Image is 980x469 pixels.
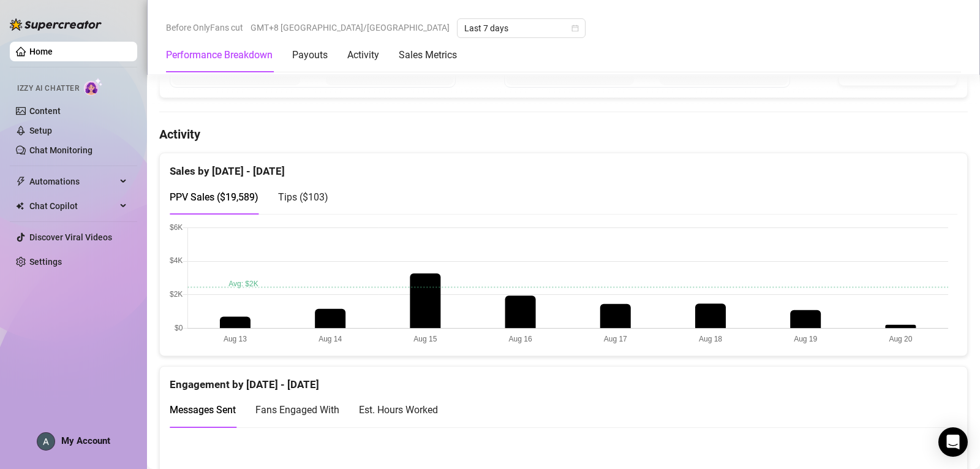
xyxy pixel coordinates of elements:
span: thunderbolt [16,177,26,186]
span: Fans Engaged With [255,404,339,416]
div: Activity [347,48,379,63]
span: Automations [29,172,116,191]
span: calendar [571,25,579,32]
span: Last 7 days [464,19,578,37]
span: Tips ( $103 ) [278,191,328,203]
a: Settings [29,257,62,267]
img: Chat Copilot [16,202,24,210]
a: Chat Monitoring [29,145,92,155]
img: ACg8ocIpWzLmD3A5hmkSZfBJcT14Fg8bFGaqbLo-Z0mqyYAWwTjPNSU=s96-c [37,433,55,450]
span: My Account [61,435,110,446]
div: Engagement by [DATE] - [DATE] [170,367,957,393]
div: Open Intercom Messenger [938,427,968,457]
div: Payouts [292,48,328,63]
span: Chat Copilot [29,196,116,216]
a: Setup [29,126,52,135]
span: Izzy AI Chatter [17,83,79,94]
a: Content [29,106,61,116]
span: PPV Sales ( $19,589 ) [170,191,258,203]
span: GMT+8 [GEOGRAPHIC_DATA]/[GEOGRAPHIC_DATA] [251,18,450,37]
div: Sales Metrics [399,48,457,63]
img: AI Chatter [84,78,103,96]
span: Before OnlyFans cut [166,18,243,37]
div: Performance Breakdown [166,48,273,63]
img: logo-BBDzfeDw.svg [10,18,102,31]
h4: Activity [159,126,968,143]
a: Discover Viral Videos [29,232,112,242]
div: Est. Hours Worked [359,402,438,418]
span: Messages Sent [170,404,236,416]
a: Home [29,47,53,56]
div: Sales by [DATE] - [DATE] [170,153,957,180]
